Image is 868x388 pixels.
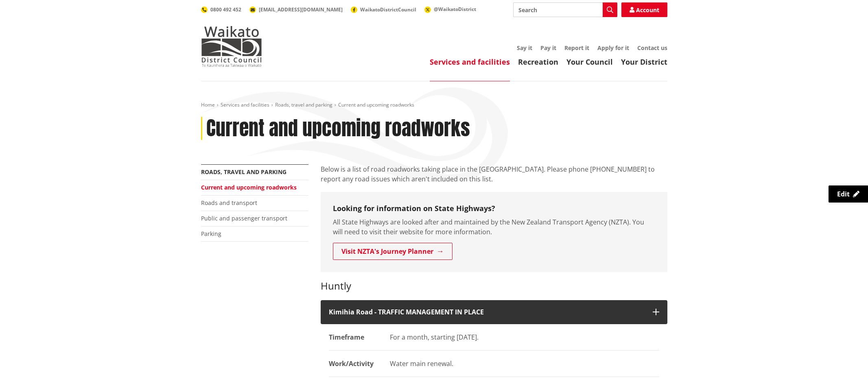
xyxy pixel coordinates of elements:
[430,57,510,67] a: Services and facilities
[390,332,659,342] div: For a month, starting [DATE].
[333,243,453,260] a: Visit NZTA's Journey Planner
[201,101,215,108] a: Home
[564,44,589,52] a: Report it
[351,6,416,13] a: WaikatoDistrictCouncil
[329,308,645,316] h4: Kimihia Road - TRAFFIC MANAGEMENT IN PLACE
[201,183,297,191] a: Current and upcoming roadworks
[201,214,287,222] a: Public and passenger transport
[566,57,613,67] a: Your Council
[221,101,269,108] a: Services and facilities
[434,6,476,13] span: @WaikatoDistrict
[329,351,382,377] dt: Work/Activity
[518,57,558,67] a: Recreation
[597,44,629,52] a: Apply for it
[321,164,667,184] p: Below is a list of road roadworks taking place in the [GEOGRAPHIC_DATA]. Please phone [PHONE_NUMB...
[637,44,667,52] a: Contact us
[360,6,416,13] span: WaikatoDistrictCouncil
[249,6,343,13] a: [EMAIL_ADDRESS][DOMAIN_NAME]
[210,6,241,13] span: 0800 492 452
[201,102,667,109] nav: breadcrumb
[513,2,617,17] input: Search input
[338,101,414,108] span: Current and upcoming roadworks
[390,359,659,368] div: Water main renewal.
[333,204,655,213] h3: Looking for information on State Highways?
[206,117,470,140] h1: Current and upcoming roadworks
[829,185,868,203] a: Edit
[424,6,476,13] a: @WaikatoDistrict
[540,44,556,52] a: Pay it
[333,217,655,237] p: All State Highways are looked after and maintained by the New Zealand Transport Agency (NZTA). Yo...
[201,6,241,13] a: 0800 492 452
[201,26,262,67] img: Waikato District Council - Te Kaunihera aa Takiwaa o Waikato
[837,190,850,198] span: Edit
[201,230,221,238] a: Parking
[517,44,532,52] a: Say it
[321,300,667,324] button: Kimihia Road - TRAFFIC MANAGEMENT IN PLACE
[621,57,667,67] a: Your District
[329,324,382,351] dt: Timeframe
[621,2,667,17] a: Account
[201,168,286,176] a: Roads, travel and parking
[321,280,667,292] h3: Huntly
[275,101,332,108] a: Roads, travel and parking
[201,199,257,207] a: Roads and transport
[259,6,343,13] span: [EMAIL_ADDRESS][DOMAIN_NAME]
